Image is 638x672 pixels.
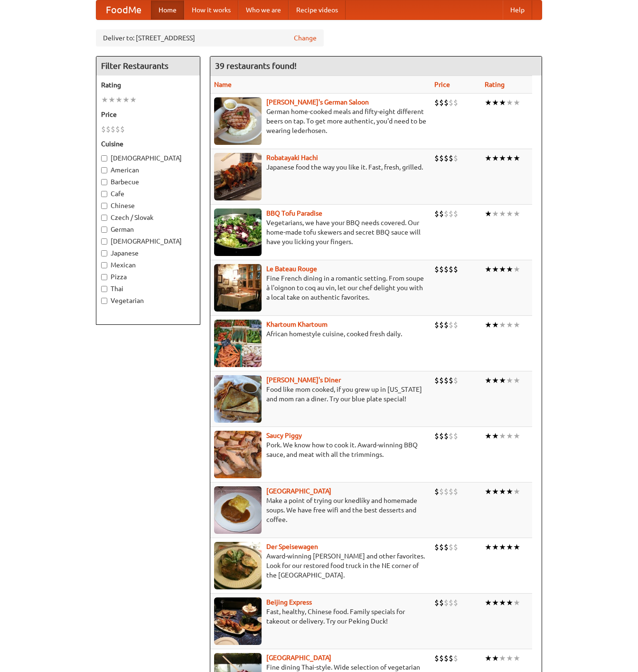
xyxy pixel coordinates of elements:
li: $ [439,597,444,608]
img: beijing.jpg [214,597,262,645]
p: Fine French dining in a romantic setting. From soupe à l'oignon to coq au vin, let our chef delig... [214,274,427,302]
li: $ [453,597,458,608]
label: Chinese [101,201,195,210]
a: [GEOGRAPHIC_DATA] [266,487,331,495]
li: $ [449,653,453,663]
li: $ [439,542,444,552]
a: Change [294,33,317,43]
li: $ [453,97,458,108]
a: Rating [485,81,505,88]
li: ★ [499,431,506,441]
a: Home [151,0,184,19]
li: ★ [492,320,499,330]
input: Barbecue [101,179,107,185]
li: ★ [513,153,520,163]
li: ★ [485,97,492,108]
li: ★ [492,153,499,163]
li: $ [444,320,449,330]
label: Barbecue [101,177,195,187]
a: [PERSON_NAME]'s German Saloon [266,98,369,106]
p: Make a point of trying our knedlíky and homemade soups. We have free wifi and the best desserts a... [214,496,427,524]
li: ★ [492,208,499,219]
h5: Price [101,110,195,119]
img: speisewagen.jpg [214,542,262,589]
li: $ [120,124,125,134]
p: Award-winning [PERSON_NAME] and other favorites. Look for our restored food truck in the NE corne... [214,551,427,580]
label: Pizza [101,272,195,282]
img: khartoum.jpg [214,320,262,367]
li: ★ [513,264,520,274]
b: Le Bateau Rouge [266,265,317,273]
input: Pizza [101,274,107,280]
li: $ [439,153,444,163]
h4: Filter Restaurants [96,57,200,76]
input: [DEMOGRAPHIC_DATA] [101,155,107,161]
p: Pork. We know how to cook it. Award-winning BBQ sauce, and meat with all the trimmings. [214,440,427,459]
li: ★ [506,597,513,608]
li: $ [449,153,453,163]
input: American [101,167,107,173]
li: ★ [506,653,513,663]
li: ★ [485,653,492,663]
a: Name [214,81,232,88]
label: Vegetarian [101,296,195,305]
li: $ [444,97,449,108]
li: ★ [492,264,499,274]
p: Japanese food the way you like it. Fast, fresh, grilled. [214,162,427,172]
li: $ [444,264,449,274]
li: ★ [506,153,513,163]
b: BBQ Tofu Paradise [266,209,322,217]
li: ★ [513,597,520,608]
li: ★ [499,375,506,386]
li: $ [453,486,458,497]
li: $ [453,153,458,163]
img: tofuparadise.jpg [214,208,262,256]
li: ★ [513,486,520,497]
a: Beijing Express [266,598,312,606]
a: Saucy Piggy [266,432,302,439]
label: German [101,225,195,234]
li: $ [444,153,449,163]
li: $ [453,320,458,330]
li: $ [434,264,439,274]
li: ★ [513,431,520,441]
li: ★ [506,264,513,274]
img: bateaurouge.jpg [214,264,262,312]
li: $ [444,375,449,386]
li: ★ [513,208,520,219]
h5: Cuisine [101,139,195,149]
li: $ [449,97,453,108]
li: ★ [499,153,506,163]
li: $ [434,153,439,163]
li: $ [439,97,444,108]
li: $ [434,320,439,330]
li: ★ [485,597,492,608]
li: ★ [499,320,506,330]
li: $ [444,597,449,608]
input: Japanese [101,250,107,256]
li: $ [434,653,439,663]
li: ★ [115,95,122,105]
input: Vegetarian [101,298,107,304]
li: ★ [492,486,499,497]
li: $ [449,208,453,219]
li: ★ [485,153,492,163]
li: ★ [485,542,492,552]
li: ★ [506,97,513,108]
a: Recipe videos [289,0,346,19]
li: ★ [492,97,499,108]
li: ★ [506,542,513,552]
li: $ [449,431,453,441]
li: $ [449,375,453,386]
li: ★ [506,375,513,386]
input: German [101,227,107,233]
img: saucy.jpg [214,431,262,478]
li: ★ [101,95,108,105]
li: $ [453,431,458,441]
a: Khartoum Khartoum [266,321,328,328]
